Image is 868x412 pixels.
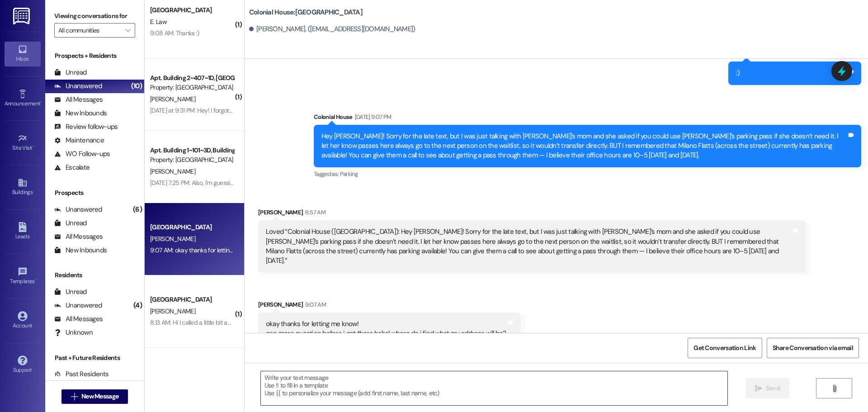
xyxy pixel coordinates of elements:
[766,384,780,393] span: Send
[54,328,93,337] div: Unknown
[5,308,41,333] a: Account
[755,385,762,392] i: 
[150,73,234,83] div: Apt. Building 2~407~1D, [GEOGRAPHIC_DATA]
[58,23,121,38] input: All communities
[54,95,103,104] div: All Messages
[150,246,483,254] div: 9:07 AM: okay thanks for letting me know! one more question before i get there haha! where do i f...
[45,353,144,363] div: Past + Future Residents
[81,392,118,401] span: New Message
[150,318,446,327] div: 8:13 AM: Hi I called a little bit ago and I'm here to pick up my room key. I'm in the office, is ...
[131,203,144,217] div: (6)
[54,205,102,214] div: Unanswered
[125,27,130,34] i: 
[5,219,41,244] a: Leads
[266,227,791,266] div: Loved “Colonial House ([GEOGRAPHIC_DATA]): Hey [PERSON_NAME]! Sorry for the late text, but I was ...
[150,223,234,232] div: [GEOGRAPHIC_DATA]
[249,8,363,17] b: Colonial House: [GEOGRAPHIC_DATA]
[5,175,41,199] a: Buildings
[71,393,78,400] i: 
[45,188,144,198] div: Prospects
[266,319,506,339] div: okay thanks for letting me know! one more question before i get there haha! where do i find what ...
[693,343,756,353] span: Get Conversation Link
[54,68,87,77] div: Unread
[688,338,762,358] button: Get Conversation Link
[314,167,861,180] div: Tagged as:
[303,300,325,309] div: 9:07 AM
[54,246,107,255] div: New Inbounds
[150,179,783,187] div: [DATE] 7:25 PM: Also, I'm guessing that last text was automated, but there are still charges on b...
[249,24,415,34] div: [PERSON_NAME]. ([EMAIL_ADDRESS][DOMAIN_NAME])
[767,338,859,358] button: Share Conversation via email
[54,369,109,379] div: Past Residents
[61,389,128,404] button: New Message
[258,208,806,220] div: [PERSON_NAME]
[736,68,740,78] div: :)
[150,235,195,243] span: [PERSON_NAME]
[33,143,34,150] span: •
[54,109,107,118] div: New Inbounds
[54,218,87,228] div: Unread
[150,29,199,37] div: 9:08 AM: Thanks :)
[150,307,195,315] span: [PERSON_NAME]
[131,298,144,313] div: (4)
[150,146,234,155] div: Apt. Building 1~101~3D, Building [GEOGRAPHIC_DATA]
[150,18,167,26] span: E. Law
[353,112,392,122] div: [DATE] 9:07 PM
[340,170,358,178] span: Parking
[831,385,838,392] i: 
[129,79,144,93] div: (10)
[150,95,195,103] span: [PERSON_NAME]
[745,378,789,398] button: Send
[321,132,847,161] div: Hey [PERSON_NAME]! Sorry for the late text, but I was just talking with [PERSON_NAME]’s mom and s...
[258,300,521,313] div: [PERSON_NAME]
[150,83,234,92] div: Property: [GEOGRAPHIC_DATA]
[314,112,861,125] div: Colonial House
[54,9,135,23] label: Viewing conversations for
[13,8,32,24] img: ResiDesk Logo
[54,163,90,172] div: Escalate
[5,353,41,377] a: Support
[150,167,195,175] span: [PERSON_NAME]
[54,314,103,324] div: All Messages
[45,270,144,280] div: Residents
[54,136,104,145] div: Maintenance
[5,131,41,155] a: Site Visit •
[54,287,87,297] div: Unread
[54,122,118,132] div: Review follow-ups
[54,149,110,159] div: WO Follow-ups
[150,295,234,304] div: [GEOGRAPHIC_DATA]
[54,81,102,91] div: Unanswered
[45,51,144,61] div: Prospects + Residents
[303,208,325,217] div: 6:57 AM
[150,155,234,165] div: Property: [GEOGRAPHIC_DATA]
[40,99,42,105] span: •
[150,106,827,114] div: [DATE] at 9:31 PM: Hey! I forgot to mention this [DATE], but 408 was left wide open for hours aft...
[54,301,102,310] div: Unanswered
[5,264,41,289] a: Templates •
[773,343,853,353] span: Share Conversation via email
[54,232,103,242] div: All Messages
[35,277,36,283] span: •
[5,42,41,66] a: Inbox
[150,5,234,15] div: [GEOGRAPHIC_DATA]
